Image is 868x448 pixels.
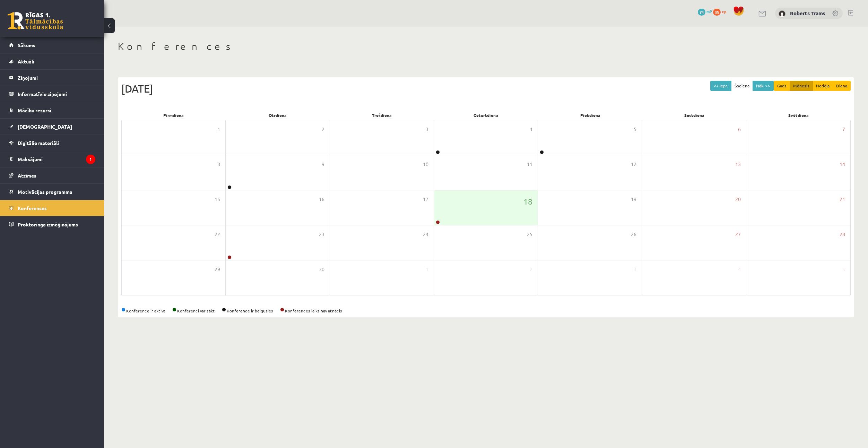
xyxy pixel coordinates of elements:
[527,161,532,168] span: 11
[790,10,825,17] a: Roberts Trams
[18,151,95,167] legend: Maksājumi
[530,126,532,133] span: 4
[9,37,95,53] a: Sākums
[426,266,428,273] span: 1
[735,196,741,203] span: 20
[330,110,434,120] div: Trešdiena
[631,231,636,238] span: 26
[215,266,220,273] span: 29
[706,9,712,14] span: mP
[226,110,330,120] div: Otrdiena
[790,81,813,91] button: Mēnesis
[731,81,753,91] button: Šodiena
[121,308,851,314] div: Konference ir aktīva Konferenci var sākt Konference ir beigusies Konferences laiks nav atnācis
[426,126,428,133] span: 3
[9,119,95,135] a: [DEMOGRAPHIC_DATA]
[735,161,741,168] span: 13
[722,9,726,14] span: xp
[840,196,845,203] span: 21
[8,12,63,29] a: Rīgas 1. Tālmācības vidusskola
[86,155,95,164] i: 1
[9,86,95,102] a: Informatīvie ziņojumi
[779,10,785,17] img: Roberts Trams
[18,189,72,195] span: Motivācijas programma
[710,81,731,91] button: << Iepr.
[634,266,636,273] span: 3
[713,9,721,16] span: 35
[121,81,851,96] div: [DATE]
[634,126,636,133] span: 5
[9,216,95,232] a: Proktoringa izmēģinājums
[319,266,324,273] span: 30
[530,266,532,273] span: 2
[434,110,538,120] div: Ceturtdiena
[121,110,226,120] div: Pirmdiena
[322,161,324,168] span: 9
[423,196,428,203] span: 17
[18,123,72,130] span: [DEMOGRAPHIC_DATA]
[833,81,851,91] button: Diena
[9,70,95,86] a: Ziņojumi
[840,161,845,168] span: 14
[527,231,532,238] span: 25
[215,196,220,203] span: 15
[631,161,636,168] span: 12
[18,70,95,86] legend: Ziņojumi
[9,53,95,69] a: Aktuāli
[698,9,712,14] a: 74 mP
[842,126,845,133] span: 7
[713,9,730,14] a: 35 xp
[9,167,95,183] a: Atzīmes
[538,110,642,120] div: Piekdiena
[738,126,741,133] span: 6
[322,126,324,133] span: 2
[746,110,851,120] div: Svētdiena
[18,140,59,146] span: Digitālie materiāli
[217,161,220,168] span: 8
[18,221,78,227] span: Proktoringa izmēģinājums
[698,9,705,16] span: 74
[9,151,95,167] a: Maksājumi1
[319,196,324,203] span: 16
[18,107,51,113] span: Mācību resursi
[9,135,95,151] a: Digitālie materiāli
[18,86,95,102] legend: Informatīvie ziņojumi
[217,126,220,133] span: 1
[738,266,741,273] span: 4
[523,196,532,207] span: 18
[18,42,35,48] span: Sākums
[642,110,747,120] div: Sestdiena
[774,81,790,91] button: Gads
[423,231,428,238] span: 24
[9,200,95,216] a: Konferences
[18,58,34,64] span: Aktuāli
[423,161,428,168] span: 10
[9,184,95,200] a: Motivācijas programma
[842,266,845,273] span: 5
[813,81,833,91] button: Nedēļa
[118,41,854,52] h1: Konferences
[9,102,95,118] a: Mācību resursi
[753,81,774,91] button: Nāk. >>
[631,196,636,203] span: 19
[18,172,36,179] span: Atzīmes
[215,231,220,238] span: 22
[735,231,741,238] span: 27
[840,231,845,238] span: 28
[18,205,47,211] span: Konferences
[319,231,324,238] span: 23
